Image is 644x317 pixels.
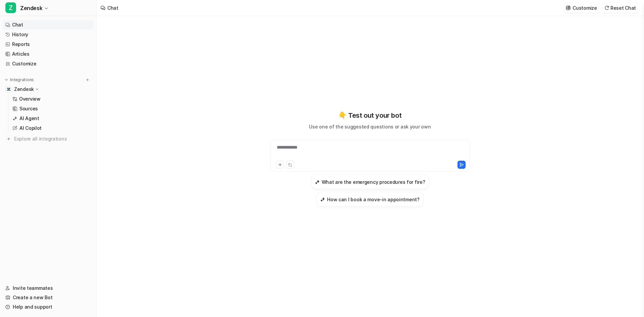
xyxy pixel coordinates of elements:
[566,5,571,10] img: customize
[564,3,599,13] button: Customize
[107,4,118,11] div: Chat
[320,197,325,202] img: How can I book a move-in appointment?
[4,77,9,82] img: expand menu
[3,40,94,49] a: Reports
[3,283,94,293] a: Invite teammates
[19,125,42,131] p: AI Copilot
[7,87,11,91] img: Zendesk
[10,77,34,83] p: Integrations
[10,94,94,104] a: Overview
[3,49,94,59] a: Articles
[322,178,425,186] h3: What are the emergency procedures for fire?
[3,30,94,39] a: History
[3,293,94,302] a: Create a new Bot
[19,96,41,102] p: Overview
[20,3,42,13] span: Zendesk
[10,104,94,113] a: Sources
[315,179,320,184] img: What are the emergency procedures for fire?
[3,76,36,83] button: Integrations
[327,196,420,203] h3: How can I book a move-in appointment?
[311,174,429,189] button: What are the emergency procedures for fire?What are the emergency procedures for fire?
[14,86,34,93] p: Zendesk
[5,136,12,142] img: explore all integrations
[19,115,39,122] p: AI Agent
[3,302,94,312] a: Help and support
[3,20,94,30] a: Chat
[85,77,90,82] img: menu_add.svg
[10,114,94,123] a: AI Agent
[602,3,639,13] button: Reset Chat
[19,105,38,112] p: Sources
[5,2,16,13] span: Z
[3,134,94,144] a: Explore all integrations
[573,4,597,11] p: Customize
[10,123,94,133] a: AI Copilot
[3,59,94,68] a: Customize
[309,123,431,130] p: Use one of the suggested questions or ask your own
[604,5,609,10] img: reset
[14,134,91,144] span: Explore all integrations
[316,192,424,207] button: How can I book a move-in appointment?How can I book a move-in appointment?
[338,110,401,120] p: 👇 Test out your bot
